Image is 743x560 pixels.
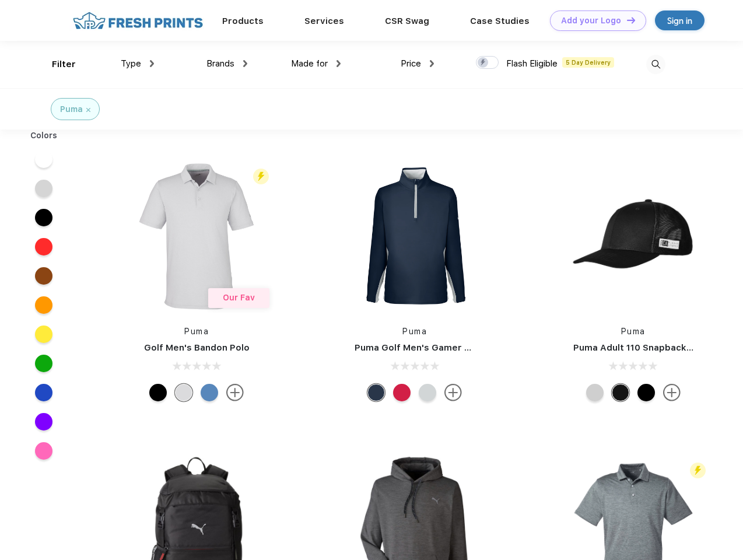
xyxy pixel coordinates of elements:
img: more.svg [226,384,244,401]
span: Type [121,58,141,69]
div: Lake Blue [201,384,218,401]
span: Our Fav [223,293,255,302]
a: Services [304,16,344,26]
a: CSR Swag [385,16,429,26]
div: Add your Logo [561,16,621,26]
img: dropdown.png [150,60,154,67]
a: Products [222,16,264,26]
img: dropdown.png [337,60,341,67]
div: Puma [60,103,83,116]
img: fo%20logo%202.webp [69,10,206,31]
a: Puma [184,327,209,336]
a: Puma [402,327,427,336]
img: dropdown.png [430,60,434,67]
img: func=resize&h=266 [119,159,274,314]
img: desktop_search.svg [646,55,665,74]
img: more.svg [663,384,681,401]
img: DT [627,17,635,23]
span: Made for [291,58,328,69]
img: filter_cancel.svg [86,108,90,112]
img: flash_active_toggle.svg [690,463,706,478]
div: High Rise [419,384,436,401]
a: Golf Men's Bandon Polo [144,342,250,353]
img: dropdown.png [243,60,247,67]
img: more.svg [444,384,462,401]
div: Colors [22,129,66,142]
img: func=resize&h=266 [337,159,492,314]
span: Brands [206,58,234,69]
span: Price [401,58,421,69]
a: Sign in [655,10,705,30]
div: Pma Blk with Pma Blk [612,384,629,401]
span: Flash Eligible [506,58,558,69]
a: Puma [621,327,646,336]
img: func=resize&h=266 [556,159,711,314]
div: Puma Black [149,384,167,401]
a: Puma Golf Men's Gamer Golf Quarter-Zip [355,342,539,353]
div: Filter [52,58,76,71]
div: Sign in [667,14,692,27]
span: 5 Day Delivery [562,57,614,68]
img: flash_active_toggle.svg [253,169,269,184]
div: Pma Blk Pma Blk [637,384,655,401]
div: Ski Patrol [393,384,411,401]
div: Quarry Brt Whit [586,384,604,401]
div: Navy Blazer [367,384,385,401]
div: High Rise [175,384,192,401]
